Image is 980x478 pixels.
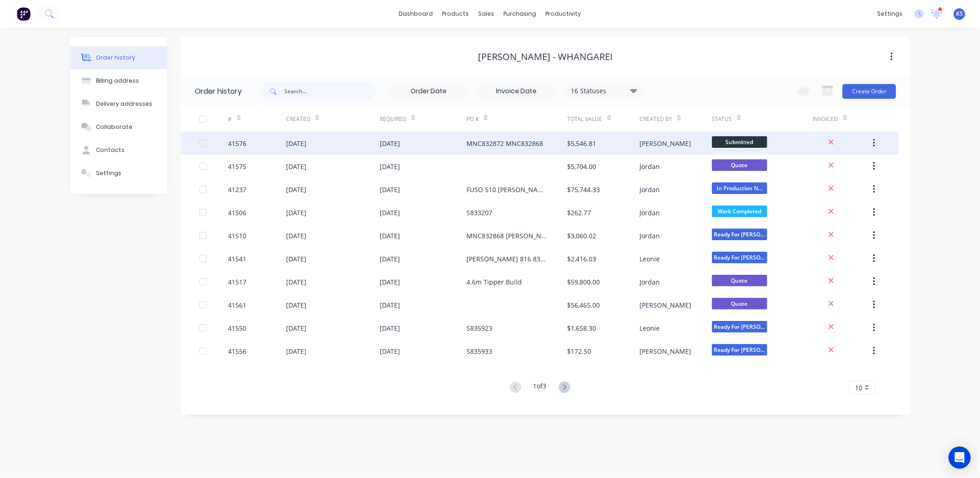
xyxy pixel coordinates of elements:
[478,51,613,62] div: [PERSON_NAME] - Whangarei
[286,139,306,148] div: [DATE]
[380,162,400,171] div: [DATE]
[712,159,767,171] span: Quote
[286,106,380,132] div: Created
[712,298,767,309] span: Quote
[286,323,306,333] div: [DATE]
[228,231,247,241] div: 41510
[568,106,639,132] div: Total Value
[466,254,549,264] div: [PERSON_NAME] 816 831340
[286,254,306,264] div: [DATE]
[390,85,467,98] input: Order Date
[712,275,767,286] span: Quote
[639,139,691,148] div: [PERSON_NAME]
[466,139,543,148] div: MNC832872 MNC832868
[712,136,767,148] span: Submitted
[565,86,643,96] div: 16 Statuses
[380,208,400,218] div: [DATE]
[228,115,232,123] div: #
[96,77,139,85] div: Billing address
[228,254,247,264] div: 41541
[286,185,306,194] div: [DATE]
[568,300,600,310] div: $56,465.00
[380,115,406,123] div: Required
[394,7,438,21] a: dashboard
[286,277,306,287] div: [DATE]
[712,115,732,123] div: Status
[96,146,125,154] div: Contacts
[284,82,376,101] input: Search...
[466,106,568,132] div: PO #
[228,139,247,148] div: 41576
[70,46,167,69] button: Order history
[466,346,492,356] div: S835933
[568,254,597,264] div: $2,416.03
[228,346,247,356] div: 41556
[639,323,660,333] div: Leonie
[639,115,672,123] div: Created By
[195,86,242,97] div: Order history
[380,277,400,287] div: [DATE]
[541,7,586,21] div: productivity
[380,254,400,264] div: [DATE]
[228,162,247,171] div: 41575
[568,185,600,194] div: $75,744.33
[96,123,132,131] div: Collaborate
[380,346,400,356] div: [DATE]
[712,229,767,240] span: Ready For [PERSON_NAME]
[568,231,597,241] div: $3,060.02
[956,10,963,18] span: KS
[228,300,247,310] div: 41561
[286,231,306,241] div: [DATE]
[466,185,549,194] div: FUSO 510 [PERSON_NAME] PO 825751
[466,115,479,123] div: PO #
[949,447,971,469] div: Open Intercom Messenger
[568,208,592,218] div: $262.77
[286,346,306,356] div: [DATE]
[96,100,152,108] div: Delivery addresses
[639,106,711,132] div: Created By
[70,115,167,139] button: Collaborate
[639,277,660,287] div: Jordan
[380,231,400,241] div: [DATE]
[228,106,286,132] div: #
[499,7,541,21] div: purchasing
[639,346,691,356] div: [PERSON_NAME]
[813,106,871,132] div: Invoiced
[712,321,767,333] span: Ready For [PERSON_NAME]
[478,85,555,98] input: Invoice Date
[70,69,167,92] button: Billing address
[70,92,167,115] button: Delivery addresses
[466,231,549,241] div: MNC832868 [PERSON_NAME] 816
[380,300,400,310] div: [DATE]
[639,185,660,194] div: Jordan
[70,139,167,162] button: Contacts
[228,208,247,218] div: 41506
[380,323,400,333] div: [DATE]
[568,277,600,287] div: $59,800.00
[286,208,306,218] div: [DATE]
[872,7,907,21] div: settings
[712,182,767,194] span: In Production N...
[568,346,592,356] div: $172.50
[712,344,767,356] span: Ready For [PERSON_NAME]
[712,206,767,217] span: Work Completed
[639,231,660,241] div: Jordan
[466,323,492,333] div: S835923
[228,323,247,333] div: 41550
[639,162,660,171] div: Jordan
[639,300,691,310] div: [PERSON_NAME]
[286,300,306,310] div: [DATE]
[843,84,896,99] button: Create Order
[380,185,400,194] div: [DATE]
[380,139,400,148] div: [DATE]
[466,277,522,287] div: 4.6m Tipper Build
[533,381,547,394] div: 1 of 3
[712,252,767,263] span: Ready For [PERSON_NAME]
[228,277,247,287] div: 41517
[96,54,135,62] div: Order history
[70,162,167,185] button: Settings
[712,106,813,132] div: Status
[568,162,597,171] div: $5,704.00
[286,162,306,171] div: [DATE]
[855,383,862,393] span: 10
